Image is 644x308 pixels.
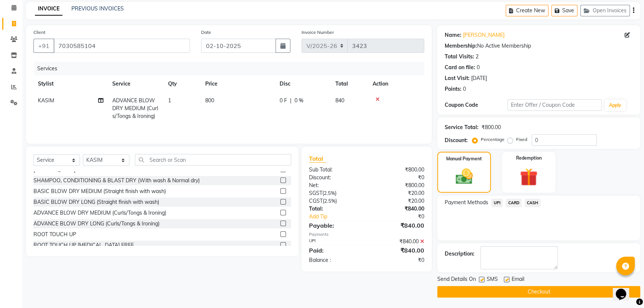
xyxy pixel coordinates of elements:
div: Last Visit: [445,74,470,82]
span: ADVANCE BLOW DRY MEDIUM (Curls/Tongs & Ironing) [112,97,158,119]
button: Apply [605,100,626,111]
input: Search or Scan [135,154,291,166]
span: Send Details On [437,275,476,285]
div: Paid: [303,246,367,255]
label: Invoice Number [302,29,334,36]
div: ROOT TOUCH UP [33,231,76,238]
th: Total [331,76,368,92]
th: Stylist [33,76,108,92]
div: ₹840.00 [367,205,430,213]
span: 2.5% [324,198,335,204]
span: 1 [168,97,171,104]
span: 2.5% [324,190,335,196]
div: Balance : [303,256,367,264]
span: Total [309,155,326,163]
a: Add Tip [303,213,377,221]
th: Action [368,76,424,92]
label: Date [201,29,211,36]
span: SGST [309,190,322,196]
label: Redemption [516,155,542,161]
img: _cash.svg [450,167,478,186]
label: Client [33,29,45,36]
span: | [290,97,292,105]
span: 840 [335,97,344,104]
span: CGST [309,198,323,204]
div: Service Total: [445,123,479,131]
div: Name: [445,31,461,39]
div: Membership: [445,42,477,50]
div: ₹0 [367,256,430,264]
div: ₹0 [377,213,430,221]
img: _gift.svg [514,166,543,188]
span: 0 % [294,97,303,105]
div: Services [34,62,430,76]
span: CARD [506,199,522,207]
th: Price [201,76,275,92]
div: ₹840.00 [367,238,430,246]
span: Email [512,275,524,285]
span: 0 F [280,97,287,105]
iframe: chat widget [613,278,637,301]
a: INVOICE [35,2,62,16]
div: Coupon Code [445,101,508,109]
div: Sub Total: [303,166,367,174]
div: ₹0 [367,174,430,182]
div: No Active Membership [445,42,633,50]
label: Manual Payment [446,155,482,162]
span: 800 [205,97,214,104]
span: CASH [525,199,541,207]
button: Create New [506,5,548,16]
span: Payment Methods [445,199,488,206]
div: Discount: [303,174,367,182]
div: Payments [309,231,425,238]
div: Net: [303,182,367,189]
th: Qty [164,76,201,92]
button: Open Invoices [580,5,630,16]
div: ( ) [303,197,367,205]
th: Disc [275,76,331,92]
div: 2 [476,53,479,61]
div: [DATE] [471,74,487,82]
input: Search by Name/Mobile/Email/Code [54,39,190,53]
div: ADVANCE BLOW DRY MEDIUM (Curls/Tongs & Ironing) [33,209,166,217]
a: [PERSON_NAME] [463,31,505,39]
div: Points: [445,85,461,93]
button: Save [551,5,577,16]
div: BASIC BLOW DRY MEDIUM (Straight finish with wash) [33,187,166,195]
div: SHAMPOO, CONDITIONING & BLAST DRY (With wash & Normal dry) [33,177,200,185]
div: Total Visits: [445,53,474,61]
div: Description: [445,250,474,258]
div: ₹840.00 [367,246,430,255]
div: BASIC BLOW DRY LONG (Straight finish with wash) [33,198,159,206]
button: Checkout [437,286,640,298]
div: 0 [477,64,480,71]
input: Enter Offer / Coupon Code [508,99,602,111]
span: UPI [491,199,503,207]
button: +91 [33,39,54,53]
div: ₹20.00 [367,197,430,205]
div: 0 [463,85,466,93]
div: ₹800.00 [367,182,430,189]
div: Card on file: [445,64,475,71]
div: ₹20.00 [367,189,430,197]
div: ₹840.00 [367,221,430,230]
div: ₹800.00 [482,123,501,131]
div: ADVANCE BLOW DRY LONG (Curls/Tongs & Ironing) [33,220,160,228]
label: Fixed [516,136,527,143]
div: Payable: [303,221,367,230]
a: PREVIOUS INVOICES [71,5,124,12]
div: Discount: [445,137,468,144]
span: SMS [487,275,498,285]
div: ₹800.00 [367,166,430,174]
div: Total: [303,205,367,213]
div: ROOT TOUCH UP [MEDICAL_DATA] FREE [33,241,134,249]
label: Percentage [481,136,505,143]
div: UPI [303,238,367,246]
th: Service [108,76,164,92]
span: KASIM [38,97,54,104]
div: ( ) [303,189,367,197]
